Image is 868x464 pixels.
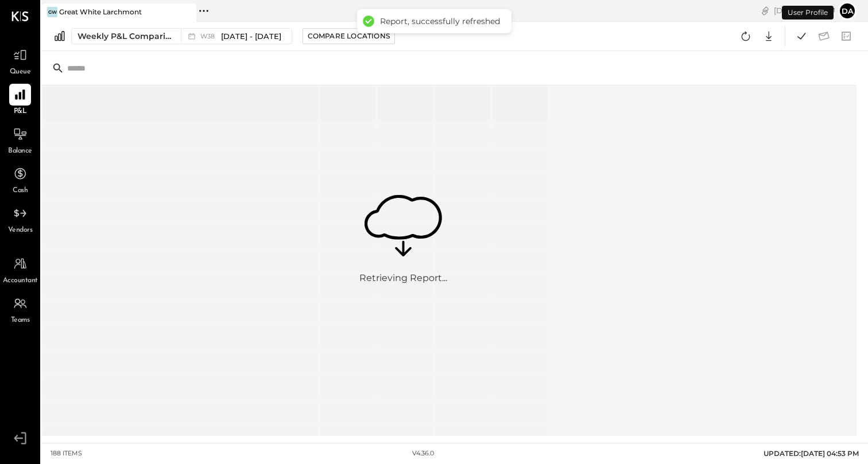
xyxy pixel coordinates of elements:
div: copy link [759,5,771,17]
span: UPDATED: [DATE] 04:53 PM [764,449,859,458]
div: User Profile [782,6,834,20]
span: W38 [200,33,218,40]
button: DA [838,2,857,20]
span: Vendors [8,225,33,236]
a: P&L [1,84,40,117]
span: Cash [13,186,28,196]
div: GW [47,7,57,17]
a: Balance [1,123,40,157]
a: Vendors [1,202,40,236]
button: Weekly P&L Comparison W38[DATE] - [DATE] [71,28,292,44]
button: Compare Locations [303,28,395,44]
div: Weekly P&L Comparison [77,30,174,42]
span: Accountant [3,276,38,286]
div: [DATE] [774,5,835,16]
span: Queue [10,67,31,77]
div: 188 items [51,449,82,458]
span: P&L [14,107,27,117]
div: Compare Locations [308,31,390,41]
div: Report, successfully refreshed [380,16,500,26]
div: Retrieving Report... [359,272,447,286]
a: Accountant [1,253,40,286]
div: Great White Larchmont [59,7,142,17]
a: Queue [1,44,40,77]
span: Balance [8,146,32,157]
span: Teams [11,315,30,326]
div: v 4.36.0 [412,449,434,458]
a: Teams [1,293,40,326]
a: Cash [1,163,40,196]
span: [DATE] - [DATE] [221,31,281,42]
